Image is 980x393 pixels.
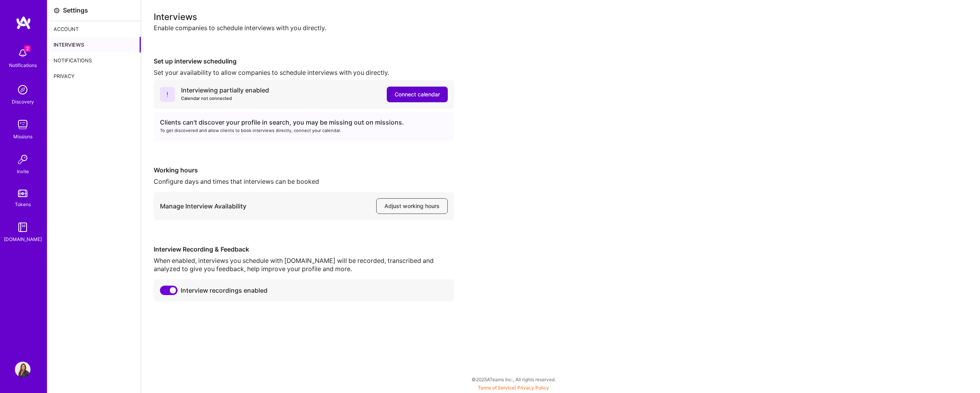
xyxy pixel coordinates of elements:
[154,245,454,254] div: Interview Recording & Feedback
[15,45,31,61] img: bell
[15,152,31,167] img: Invite
[478,385,515,391] a: Terms of Service
[15,117,31,132] img: teamwork
[181,286,267,295] span: Interview recordings enabled
[160,87,175,102] i: icon ErrorCalendar
[24,45,31,52] span: 2
[384,202,440,210] span: Adjust working hours
[160,127,448,135] div: To get discovered and allow clients to book interviews directly, connect your calendar.
[181,94,269,103] div: Calendar not connected
[387,87,448,102] button: Connect calendar
[478,385,549,391] span: |
[154,257,454,273] div: When enabled, interviews you schedule with [DOMAIN_NAME] will be recorded, transcribed and analyz...
[16,16,31,30] img: logo
[12,98,34,106] div: Discovery
[9,61,37,69] div: Notifications
[13,362,32,377] a: User Avatar
[13,132,32,141] div: Missions
[154,166,454,174] div: Working hours
[15,82,31,98] img: discovery
[154,57,454,65] div: Set up interview scheduling
[376,198,448,214] button: Adjust working hours
[47,369,980,389] div: © 2025 ATeams Inc., All rights reserved.
[160,202,246,210] div: Manage Interview Availability
[17,167,29,176] div: Invite
[395,91,440,98] span: Connect calendar
[154,177,454,186] div: Configure days and times that interviews can be booked
[154,13,967,21] div: Interviews
[4,235,42,243] div: [DOMAIN_NAME]
[47,68,141,84] div: Privacy
[63,6,88,14] div: Settings
[47,21,141,37] div: Account
[181,86,269,103] div: Interviewing partially enabled
[160,118,448,127] div: Clients can't discover your profile in search, you may be missing out on missions.
[15,219,31,235] img: guide book
[54,7,60,14] i: icon Settings
[517,385,549,391] a: Privacy Policy
[154,69,454,77] div: Set your availability to allow companies to schedule interviews with you directly.
[15,200,31,208] div: Tokens
[15,362,31,377] img: User Avatar
[154,24,967,32] div: Enable companies to schedule interviews with you directly.
[47,53,141,68] div: Notifications
[18,190,27,197] img: tokens
[47,37,141,53] div: Interviews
